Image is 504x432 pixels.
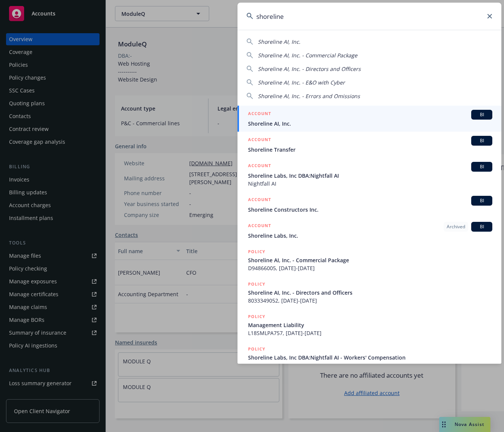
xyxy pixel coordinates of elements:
a: POLICYShoreline Labs, Inc DBA:Nightfall AI - Workers' CompensationUB-2X677692-23-42-G, [DATE]-[DATE] [237,341,501,374]
span: BI [474,197,489,204]
h5: ACCOUNT [248,110,271,119]
h5: ACCOUNT [248,162,271,171]
span: L18SMLPA757, [DATE]-[DATE] [248,329,492,337]
h5: ACCOUNT [248,196,271,205]
a: POLICYManagement LiabilityL18SMLPA757, [DATE]-[DATE] [237,309,501,341]
span: BI [474,163,489,170]
span: Shoreline Labs, Inc DBA:Nightfall AI - Workers' Compensation [248,354,492,361]
span: Shoreline AI, Inc. - E&O with Cyber [258,79,345,86]
span: UB-2X677692-23-42-G, [DATE]-[DATE] [248,361,492,369]
span: 8033349052, [DATE]-[DATE] [248,297,492,304]
span: Shoreline Labs, Inc DBA:Nightfall AI [248,172,492,180]
span: Archived [447,223,465,230]
span: Management Liability [248,321,492,329]
span: Shoreline AI, Inc. - Errors and Omissions [258,92,360,100]
h5: POLICY [248,248,265,255]
span: Shoreline Constructors Inc. [248,206,492,214]
h5: POLICY [248,345,265,353]
span: Shoreline AI, Inc. - Commercial Package [248,256,492,264]
span: Shoreline AI, Inc. [258,38,300,45]
a: ACCOUNTArchivedBIShoreline Labs, Inc. [237,218,501,244]
h5: ACCOUNT [248,222,271,231]
span: Shoreline Transfer [248,146,492,154]
a: POLICYShoreline AI, Inc. - Directors and Officers8033349052, [DATE]-[DATE] [237,276,501,309]
span: BI [474,223,489,230]
h5: ACCOUNT [248,136,271,145]
span: Shoreline AI, Inc. - Directors and Officers [258,65,361,72]
span: BI [474,111,489,118]
input: Search... [237,3,501,30]
span: Shoreline AI, Inc. [248,120,492,128]
span: Shoreline Labs, Inc. [248,232,492,240]
a: ACCOUNTBIShoreline Constructors Inc. [237,192,501,218]
span: BI [474,137,489,144]
span: Shoreline AI, Inc. - Directors and Officers [248,289,492,297]
span: Shoreline AI, Inc. - Commercial Package [258,52,357,59]
h5: POLICY [248,280,265,288]
h5: POLICY [248,313,265,320]
a: ACCOUNTBIShoreline Labs, Inc DBA:Nightfall AINightfall AI [237,158,501,192]
a: ACCOUNTBIShoreline AI, Inc. [237,106,501,132]
a: POLICYShoreline AI, Inc. - Commercial PackageD94866005, [DATE]-[DATE] [237,244,501,276]
span: Nightfall AI [248,180,492,188]
a: ACCOUNTBIShoreline Transfer [237,132,501,158]
span: D94866005, [DATE]-[DATE] [248,264,492,272]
